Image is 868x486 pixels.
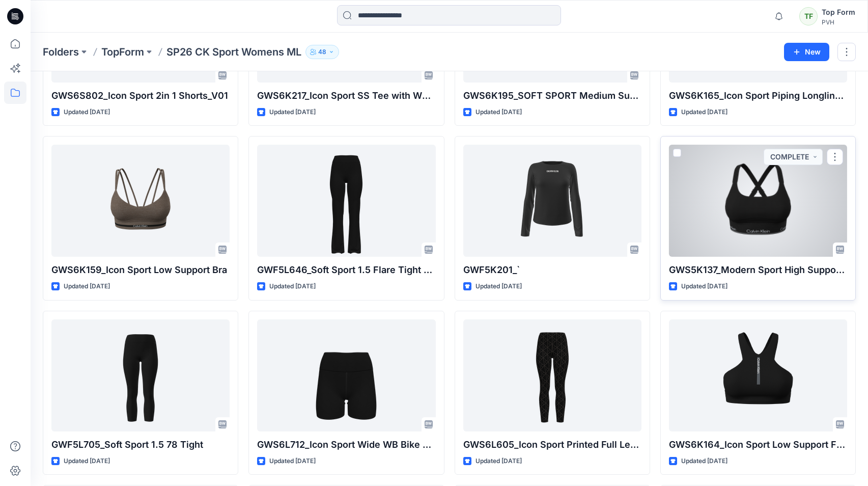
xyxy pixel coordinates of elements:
[681,456,727,467] p: Updated [DATE]
[43,45,79,59] a: Folders
[269,456,316,467] p: Updated [DATE]
[269,281,316,292] p: Updated [DATE]
[257,438,435,452] p: GWS6L712_Icon Sport Wide WB Bike Short_v01
[475,281,522,292] p: Updated [DATE]
[257,145,435,257] a: GWF5L646_Soft Sport 1.5 Flare Tight Full Length_V01
[669,263,847,277] p: GWS5K137_Modern Sport High Support Bra_V01
[166,45,301,59] p: SP26 CK Sport Womens ML
[51,145,230,257] a: GWS6K159_Icon Sport Low Support Bra
[681,107,727,118] p: Updated [DATE]
[669,438,847,452] p: GWS6K164_Icon Sport Low Support Fashion Bra_V01
[463,319,641,431] a: GWS6L605_Icon Sport Printed Full Length Legging
[463,89,641,103] p: GWS6K195_SOFT SPORT Medium Support Bra Print_V01
[51,263,230,277] p: GWS6K159_Icon Sport Low Support Bra
[669,89,847,103] p: GWS6K165_Icon Sport Piping Longline Bra
[463,145,641,257] a: GWF5K201_`
[784,43,829,61] button: New
[822,6,855,18] div: Top Form
[669,145,847,257] a: GWS5K137_Modern Sport High Support Bra_V01
[51,89,230,103] p: GWS6S802_Icon Sport 2in 1 Shorts_V01
[101,45,144,59] a: TopForm
[257,263,435,277] p: GWF5L646_Soft Sport 1.5 Flare Tight Full Length_V01
[475,107,522,118] p: Updated [DATE]
[269,107,316,118] p: Updated [DATE]
[681,281,727,292] p: Updated [DATE]
[463,438,641,452] p: GWS6L605_Icon Sport Printed Full Length Legging
[64,281,110,292] p: Updated [DATE]
[463,263,641,277] p: GWF5K201_`
[475,456,522,467] p: Updated [DATE]
[257,89,435,103] p: GWS6K217_Icon Sport SS Tee with WB_V01
[51,319,230,431] a: GWF5L705_Soft Sport 1.5 78 Tight
[822,18,855,26] div: PVH
[799,7,818,25] div: TF
[257,319,435,431] a: GWS6L712_Icon Sport Wide WB Bike Short_v01
[318,46,326,58] p: 48
[64,456,110,467] p: Updated [DATE]
[64,107,110,118] p: Updated [DATE]
[669,319,847,431] a: GWS6K164_Icon Sport Low Support Fashion Bra_V01
[51,438,230,452] p: GWF5L705_Soft Sport 1.5 78 Tight
[305,45,339,59] button: 48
